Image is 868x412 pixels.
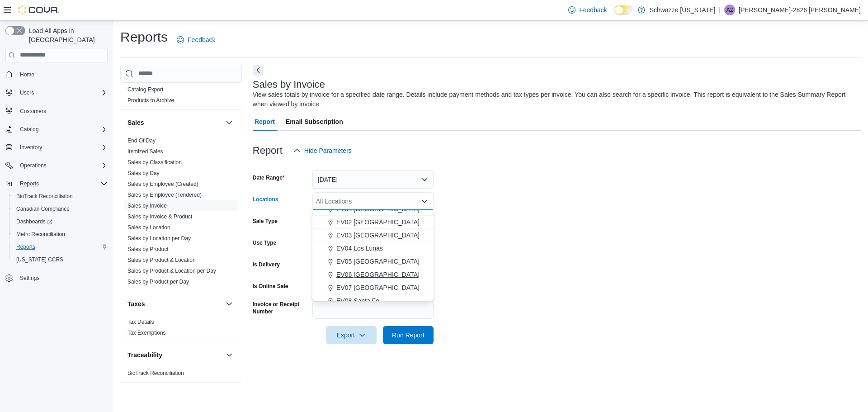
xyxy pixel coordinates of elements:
[13,229,69,240] a: Metrc Reconciliation
[2,86,111,99] button: Users
[16,160,50,171] button: Operations
[253,174,285,181] label: Date Range
[20,126,38,133] span: Catalog
[127,159,182,166] a: Sales by Classification
[336,218,420,227] span: EV02 [GEOGRAPHIC_DATA]
[224,117,235,128] button: Sales
[336,257,420,266] span: EV05 [GEOGRAPHIC_DATA]
[16,106,50,117] a: Customers
[20,89,34,96] span: Users
[312,242,434,255] button: EV04 Los Lunas
[2,123,111,136] button: Catalog
[290,142,355,160] button: Hide Parameters
[224,350,235,360] button: Traceability
[127,192,202,198] a: Sales by Employee (Tendered)
[127,246,169,253] span: Sales by Product
[2,271,111,284] button: Settings
[392,331,425,340] span: Run Report
[724,5,735,15] div: Angelica-2826 Carabajal
[336,296,379,305] span: EV08 Santa Fe
[253,90,856,109] div: View sales totals by invoice for a specified date range. Details include payment methods and tax ...
[614,5,633,15] input: Dark Mode
[127,224,170,231] span: Sales by Location
[253,145,283,156] h3: Report
[127,278,189,285] span: Sales by Product per Day
[565,1,610,19] a: Feedback
[253,196,278,203] label: Locations
[16,142,46,153] button: Inventory
[16,205,70,213] span: Canadian Compliance
[286,113,343,131] span: Email Subscription
[9,228,111,241] button: Metrc Reconciliation
[726,5,733,15] span: A2
[25,26,108,44] span: Load All Apps in [GEOGRAPHIC_DATA]
[312,281,434,294] button: EV07 [GEOGRAPHIC_DATA]
[127,319,154,325] a: Tax Details
[5,64,108,308] nav: Complex example
[16,69,38,80] a: Home
[127,299,145,308] h3: Taxes
[127,279,189,285] a: Sales by Product per Day
[312,216,434,229] button: EV02 [GEOGRAPHIC_DATA]
[127,330,166,336] a: Tax Exemptions
[253,261,280,268] label: Is Delivery
[127,256,196,264] span: Sales by Product & Location
[253,79,325,90] h3: Sales by Invoice
[16,193,73,200] span: BioTrack Reconciliation
[173,31,219,49] a: Feedback
[20,71,34,78] span: Home
[336,244,383,253] span: EV04 Los Lunas
[253,301,309,315] label: Invoice or Receipt Number
[127,213,192,220] span: Sales by Invoice & Product
[127,369,184,377] span: BioTrack Reconciliation
[13,191,76,202] a: BioTrack Reconciliation
[13,254,108,265] span: Washington CCRS
[16,124,108,135] span: Catalog
[127,257,196,263] a: Sales by Product & Location
[16,272,108,284] span: Settings
[336,270,420,279] span: EV06 [GEOGRAPHIC_DATA]
[9,215,111,228] a: Dashboards
[16,178,108,189] span: Reports
[16,231,65,238] span: Metrc Reconciliation
[127,246,169,252] a: Sales by Product
[120,84,242,109] div: Products
[20,108,46,115] span: Customers
[336,283,420,292] span: EV07 [GEOGRAPHIC_DATA]
[127,148,163,155] span: Itemized Sales
[13,242,39,252] a: Reports
[127,181,198,187] a: Sales by Employee (Created)
[127,370,184,376] a: BioTrack Reconciliation
[421,198,428,205] button: Close list of options
[2,177,111,190] button: Reports
[127,267,216,275] span: Sales by Product & Location per Day
[127,213,192,220] a: Sales by Invoice & Product
[16,69,108,80] span: Home
[120,317,242,342] div: Taxes
[120,135,242,291] div: Sales
[13,191,108,202] span: BioTrack Reconciliation
[127,86,163,93] span: Catalog Export
[16,105,108,117] span: Customers
[188,35,215,44] span: Feedback
[383,326,434,344] button: Run Report
[9,203,111,215] button: Canadian Compliance
[13,204,73,214] a: Canadian Compliance
[331,326,371,344] span: Export
[16,178,42,189] button: Reports
[9,190,111,203] button: BioTrack Reconciliation
[13,204,108,214] span: Canadian Compliance
[127,318,154,326] span: Tax Details
[16,124,42,135] button: Catalog
[120,28,168,46] h1: Reports
[13,216,56,227] a: Dashboards
[253,218,278,225] label: Sale Type
[16,273,43,284] a: Settings
[739,5,861,15] p: [PERSON_NAME]-2826 [PERSON_NAME]
[13,254,67,265] a: [US_STATE] CCRS
[2,104,111,118] button: Customers
[2,68,111,81] button: Home
[16,160,108,171] span: Operations
[255,113,275,131] span: Report
[127,137,156,144] span: End Of Day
